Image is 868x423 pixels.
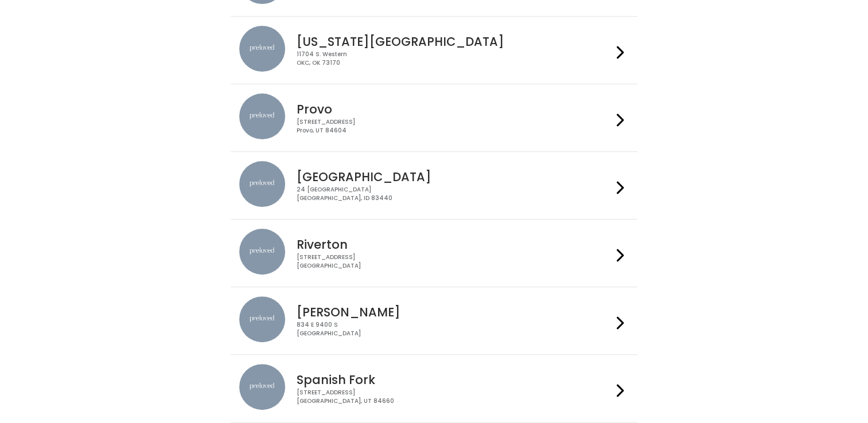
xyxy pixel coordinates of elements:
[239,93,285,139] img: preloved location
[239,26,285,72] img: preloved location
[239,229,285,275] img: preloved location
[239,229,629,277] a: preloved location Riverton [STREET_ADDRESS][GEOGRAPHIC_DATA]
[297,389,612,405] div: [STREET_ADDRESS] [GEOGRAPHIC_DATA], UT 84660
[297,186,612,202] div: 24 [GEOGRAPHIC_DATA] [GEOGRAPHIC_DATA], ID 83440
[239,296,629,345] a: preloved location [PERSON_NAME] 834 E 9400 S[GEOGRAPHIC_DATA]
[297,305,612,319] h4: [PERSON_NAME]
[239,26,629,75] a: preloved location [US_STATE][GEOGRAPHIC_DATA] 11704 S. WesternOKC, OK 73170
[297,35,612,48] h4: [US_STATE][GEOGRAPHIC_DATA]
[239,161,285,207] img: preloved location
[239,296,285,342] img: preloved location
[239,364,285,410] img: preloved location
[297,253,612,270] div: [STREET_ADDRESS] [GEOGRAPHIC_DATA]
[239,161,629,210] a: preloved location [GEOGRAPHIC_DATA] 24 [GEOGRAPHIC_DATA][GEOGRAPHIC_DATA], ID 83440
[239,93,629,142] a: preloved location Provo [STREET_ADDRESS]Provo, UT 84604
[297,170,612,183] h4: [GEOGRAPHIC_DATA]
[297,103,612,116] h4: Provo
[297,373,612,386] h4: Spanish Fork
[239,364,629,413] a: preloved location Spanish Fork [STREET_ADDRESS][GEOGRAPHIC_DATA], UT 84660
[297,321,612,338] div: 834 E 9400 S [GEOGRAPHIC_DATA]
[297,118,612,135] div: [STREET_ADDRESS] Provo, UT 84604
[297,50,612,67] div: 11704 S. Western OKC, OK 73170
[297,238,612,251] h4: Riverton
